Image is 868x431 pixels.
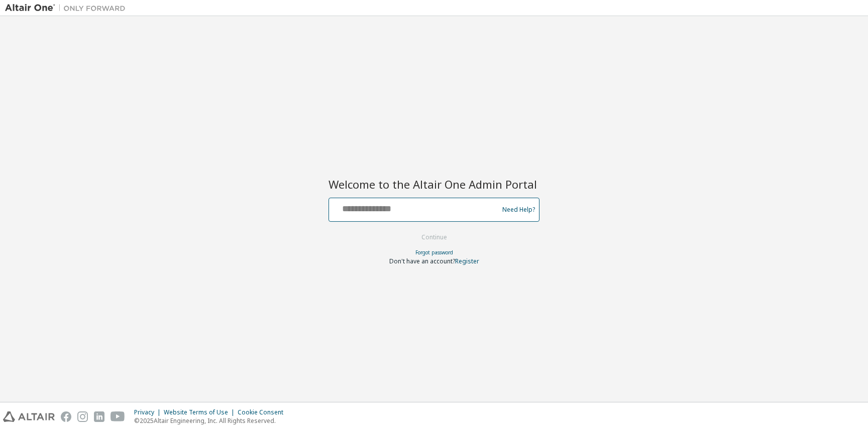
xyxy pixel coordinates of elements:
a: Forgot password [415,249,453,256]
img: linkedin.svg [94,411,104,422]
h2: Welcome to the Altair One Admin Portal [329,177,539,191]
img: instagram.svg [77,411,88,422]
img: altair_logo.svg [3,411,55,422]
div: Privacy [134,408,164,416]
a: Register [455,257,479,265]
span: Don't have an account? [389,257,455,265]
img: youtube.svg [111,411,125,422]
img: facebook.svg [61,411,71,422]
div: Cookie Consent [238,408,289,416]
div: Website Terms of Use [164,408,238,416]
img: Altair One [5,3,131,13]
p: © 2025 Altair Engineering, Inc. All Rights Reserved. [134,416,289,425]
